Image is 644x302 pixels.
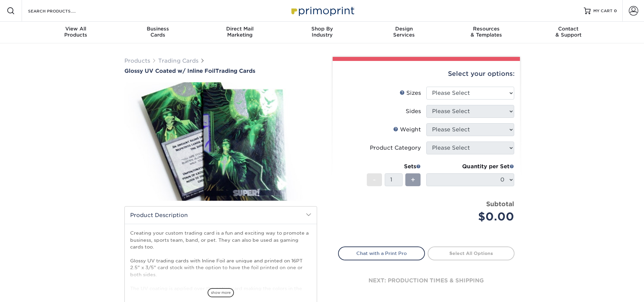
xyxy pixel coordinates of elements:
[35,26,117,32] span: View All
[411,175,415,185] span: +
[373,175,376,185] span: -
[208,288,234,297] span: show more
[124,68,215,74] span: Glossy UV Coated w/ Inline Foil
[117,26,199,38] div: Cards
[593,8,613,14] span: MY CART
[363,26,445,32] span: Design
[27,7,93,15] input: SEARCH PRODUCTS.....
[363,22,445,43] a: DesignServices
[281,26,363,32] span: Shop By
[426,163,514,171] div: Quantity per Set
[445,22,527,43] a: Resources& Templates
[428,246,515,260] a: Select All Options
[614,8,617,13] span: 0
[338,260,515,301] div: next: production times & shipping
[527,22,610,43] a: Contact& Support
[363,26,445,38] div: Services
[370,144,421,152] div: Product Category
[199,26,281,32] span: Direct Mail
[367,163,421,171] div: Sets
[35,22,117,43] a: View AllProducts
[124,75,317,208] img: Glossy UV Coated w/ Inline Foil 01
[400,89,421,97] div: Sizes
[124,68,317,74] h1: Trading Cards
[35,26,117,38] div: Products
[431,209,514,225] div: $0.00
[527,26,610,38] div: & Support
[527,26,610,32] span: Contact
[445,26,527,32] span: Resources
[124,68,317,74] a: Glossy UV Coated w/ Inline FoilTrading Cards
[125,207,317,224] h2: Product Description
[124,58,150,64] a: Products
[486,200,514,208] strong: Subtotal
[117,26,199,32] span: Business
[338,61,515,87] div: Select your options:
[117,22,199,43] a: BusinessCards
[281,26,363,38] div: Industry
[199,22,281,43] a: Direct MailMarketing
[338,246,425,260] a: Chat with a Print Pro
[281,22,363,43] a: Shop ByIndustry
[406,107,421,115] div: Sides
[393,126,421,134] div: Weight
[199,26,281,38] div: Marketing
[445,26,527,38] div: & Templates
[158,58,198,64] a: Trading Cards
[288,3,356,18] img: Primoprint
